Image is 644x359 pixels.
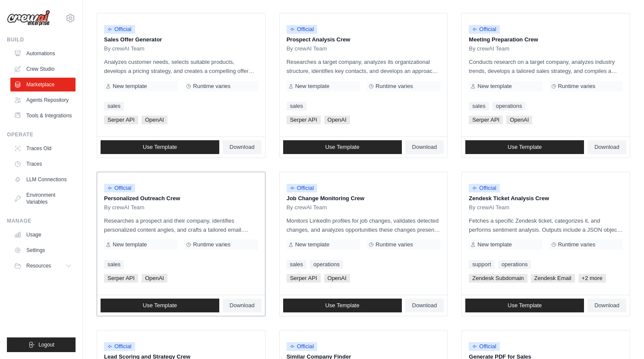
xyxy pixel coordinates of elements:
a: Use Template [101,140,219,154]
a: Use Template [465,299,584,312]
span: By crewAI Team [469,45,509,52]
span: Download [230,144,255,151]
span: OpenAI [142,116,167,124]
span: Runtime varies [376,241,413,248]
a: Usage [10,228,76,242]
span: Use Template [143,302,177,309]
a: sales [469,102,489,110]
span: +2 more [578,274,606,283]
span: New template [295,241,329,248]
a: LLM Connections [10,173,76,186]
p: Conducts research on a target company, analyzes industry trends, develops a tailored sales strate... [469,57,623,76]
span: Use Template [325,302,359,309]
img: Logo [7,10,50,26]
span: Official [287,184,318,192]
a: Download [587,140,626,154]
div: Operate [7,131,76,138]
span: New template [477,241,511,248]
a: sales [287,102,306,110]
span: Serper API [287,274,321,283]
a: Use Template [283,299,402,312]
a: Use Template [283,140,402,154]
a: Download [223,299,262,312]
p: Researches a target company, analyzes its organizational structure, identifies key contacts, and ... [287,57,441,76]
a: operations [498,260,531,269]
span: OpenAI [506,116,532,124]
span: Serper API [469,116,503,124]
span: By crewAI Team [104,204,145,211]
span: By crewAI Team [469,204,509,211]
span: Use Template [508,302,542,309]
span: Official [469,184,500,192]
p: Analyzes customer needs, selects suitable products, develops a pricing strategy, and creates a co... [104,57,258,76]
span: Runtime varies [376,83,413,90]
span: Zendesk Email [531,274,575,283]
span: Serper API [104,116,138,124]
a: Download [587,299,626,312]
a: operations [310,260,343,269]
span: Official [287,342,318,351]
span: OpenAI [324,274,350,283]
span: Serper API [287,116,321,124]
span: Serper API [104,274,138,283]
a: Crew Studio [10,62,76,76]
p: Sales Offer Generator [104,35,258,44]
p: Prospect Analysis Crew [287,35,441,44]
span: Use Template [143,144,177,151]
a: Traces Old [10,142,76,155]
span: Official [104,184,135,192]
p: Zendesk Ticket Analysis Crew [469,194,623,203]
p: Job Change Monitoring Crew [287,194,441,203]
span: Official [469,342,500,351]
a: Use Template [101,299,219,312]
span: Zendesk Subdomain [469,274,527,283]
a: Marketplace [10,78,76,91]
a: Automations [10,47,76,60]
span: Download [594,302,619,309]
span: Runtime varies [558,241,596,248]
span: New template [113,83,147,90]
span: Download [412,302,437,309]
a: sales [104,102,124,110]
a: Use Template [465,140,584,154]
a: Download [405,299,444,312]
span: Official [104,25,135,34]
span: Logout [38,341,54,348]
span: Download [230,302,255,309]
span: OpenAI [324,116,350,124]
a: Settings [10,243,76,257]
a: support [469,260,494,269]
p: Researches a prospect and their company, identifies personalized content angles, and crafts a tai... [104,216,258,234]
div: Build [7,36,76,43]
a: sales [287,260,306,269]
p: Monitors LinkedIn profiles for job changes, validates detected changes, and analyzes opportunitie... [287,216,441,234]
span: Resources [26,262,51,269]
div: Manage [7,217,76,224]
button: Logout [7,337,76,352]
span: Download [412,144,437,151]
p: Fetches a specific Zendesk ticket, categorizes it, and performs sentiment analysis. Outputs inclu... [469,216,623,234]
span: New template [295,83,329,90]
a: Traces [10,157,76,171]
span: New template [477,83,511,90]
span: Runtime varies [193,241,230,248]
p: Personalized Outreach Crew [104,194,258,203]
a: sales [104,260,124,269]
a: Tools & Integrations [10,109,76,123]
span: Official [287,25,318,34]
span: By crewAI Team [287,204,327,211]
a: Download [405,140,444,154]
a: Agents Repository [10,93,76,107]
span: New template [113,241,147,248]
button: Resources [10,259,76,273]
span: Official [469,25,500,34]
span: Use Template [508,144,542,151]
span: Download [594,144,619,151]
span: OpenAI [142,274,167,283]
a: Environment Variables [10,188,76,209]
span: By crewAI Team [104,45,145,52]
span: By crewAI Team [287,45,327,52]
span: Use Template [325,144,359,151]
span: Official [104,342,135,351]
a: operations [492,102,526,110]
